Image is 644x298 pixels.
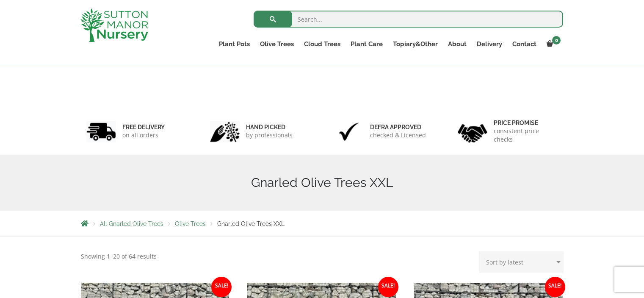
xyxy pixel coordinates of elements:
[246,131,293,139] p: by professionals
[81,220,564,227] nav: Breadcrumbs
[370,123,426,131] h6: Defra approved
[81,175,564,190] h1: Gnarled Olive Trees XXL
[122,123,165,131] h6: FREE DELIVERY
[542,38,563,50] a: 0
[443,38,472,50] a: About
[100,220,163,227] a: All Gnarled Olive Trees
[86,121,116,142] img: 1.jpg
[545,277,565,297] span: Sale!
[494,127,558,144] p: consistent price checks
[246,123,293,131] h6: hand picked
[254,11,563,28] input: Search...
[122,131,165,139] p: on all orders
[370,131,426,139] p: checked & Licensed
[494,119,558,127] h6: Price promise
[479,251,564,273] select: Shop order
[345,38,388,50] a: Plant Care
[81,251,157,262] p: Showing 1–20 of 64 results
[255,38,299,50] a: Olive Trees
[175,220,206,227] a: Olive Trees
[378,277,398,297] span: Sale!
[388,38,443,50] a: Topiary&Other
[299,38,345,50] a: Cloud Trees
[211,277,232,297] span: Sale!
[507,38,542,50] a: Contact
[334,121,364,142] img: 3.jpg
[472,38,507,50] a: Delivery
[214,38,255,50] a: Plant Pots
[80,8,148,42] img: logo
[552,36,561,45] span: 0
[217,220,285,227] span: Gnarled Olive Trees XXL
[210,121,240,142] img: 2.jpg
[458,119,487,145] img: 4.jpg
